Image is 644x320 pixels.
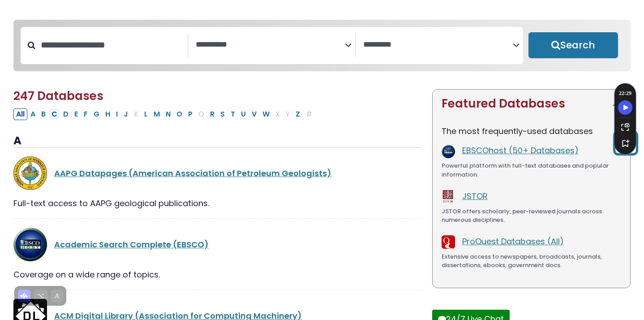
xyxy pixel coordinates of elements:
[249,108,259,120] button: Filter Results V
[113,108,120,120] button: Filter Results I
[196,40,345,50] textarea: Search
[442,207,621,225] div: JSTOR offers scholarly, peer-reviewed journals across numerous disciplines.
[207,108,217,120] button: Filter Results R
[442,252,621,270] div: Extensive access to newspapers, broadcasts, journals, dissertations, ebooks, government docs.
[151,108,163,120] button: Filter Results M
[91,108,102,120] button: Filter Results G
[462,236,564,247] a: ProQuest Databases (All)
[13,268,421,281] div: Coverage on a wide range of topics.
[293,108,303,120] button: Filter Results Z
[174,108,185,120] button: Filter Results O
[49,108,60,120] button: Filter Results C
[13,108,316,119] div: Alpha-list to filter by first letter of database name
[163,108,173,120] button: Filter Results N
[60,108,71,120] button: Filter Results D
[121,108,131,120] button: Filter Results J
[462,190,488,202] a: JSTOR
[13,20,631,72] nav: Search filters
[54,168,331,179] a: AAPG Datapages (American Association of Petroleum Geologists)
[28,108,38,120] button: Filter Results A
[54,239,209,250] a: Academic Search Complete (EBSCO)
[72,108,81,120] button: Filter Results E
[185,108,195,120] button: Filter Results P
[610,134,642,151] a: Back to Top
[35,38,188,52] input: Search database by title or keyword
[218,108,228,120] button: Filter Results S
[260,108,272,120] button: Filter Results W
[228,108,238,120] button: Filter Results T
[13,108,27,120] button: All
[13,197,421,209] div: Full-text access to AAPG geological publications.
[103,108,113,120] button: Filter Results H
[528,32,618,58] button: Submit for Search Results
[433,90,630,118] button: Featured Databases
[462,145,579,156] a: EBSCOhost (50+ Databases)
[81,108,90,120] button: Filter Results F
[13,88,103,104] span: 247 Databases
[39,108,48,120] button: Filter Results B
[363,40,513,50] textarea: Search
[238,108,249,120] button: Filter Results U
[442,161,621,179] div: Powerful platform with full-text databases and popular information.
[442,125,621,137] p: The most frequently-used databases
[13,134,421,148] h3: A
[142,108,150,120] button: Filter Results L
